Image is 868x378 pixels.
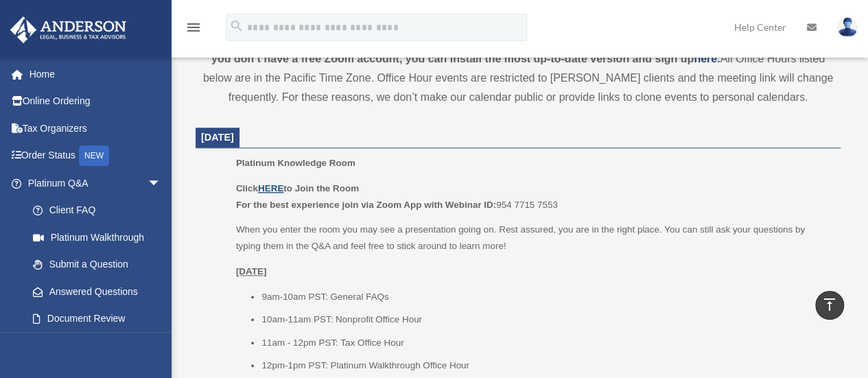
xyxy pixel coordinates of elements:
i: vertical_align_top [821,296,838,313]
a: Platinum Q&Aarrow_drop_down [10,169,182,197]
a: here [694,53,717,64]
a: Client FAQ [19,197,182,224]
p: When you enter the room you may see a presentation going on. Rest assured, you are in the right p... [236,222,831,254]
a: Answered Questions [19,278,182,305]
img: Anderson Advisors Platinum Portal [6,16,130,43]
a: Home [10,60,182,88]
a: HERE [258,183,283,193]
strong: . [717,53,720,64]
a: menu [185,24,202,36]
i: search [229,19,244,34]
li: 11am - 12pm PST: Tax Office Hour [261,335,831,351]
p: 954 7715 7553 [236,180,831,213]
div: All Office Hours listed below are in the Pacific Time Zone. Office Hour events are restricted to ... [196,30,841,107]
u: [DATE] [236,266,267,276]
b: Click to Join the Room [236,183,359,193]
li: 12pm-1pm PST: Platinum Walkthrough Office Hour [261,357,831,374]
span: Platinum Knowledge Room [236,158,355,168]
a: Tax Organizers [10,115,182,142]
a: Document Review [19,305,182,333]
a: vertical_align_top [815,291,844,320]
i: menu [185,19,202,36]
li: 10am-11am PST: Nonprofit Office Hour [261,311,831,328]
span: arrow_drop_down [148,169,175,198]
a: Submit a Question [19,251,182,279]
a: Order StatusNEW [10,142,182,170]
b: For the best experience join via Zoom App with Webinar ID: [236,200,496,210]
a: Online Ordering [10,88,182,115]
span: [DATE] [201,132,234,143]
div: NEW [79,145,109,166]
a: Platinum Walkthrough [19,224,182,251]
li: 9am-10am PST: General FAQs [261,289,831,305]
img: User Pic [837,17,858,37]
